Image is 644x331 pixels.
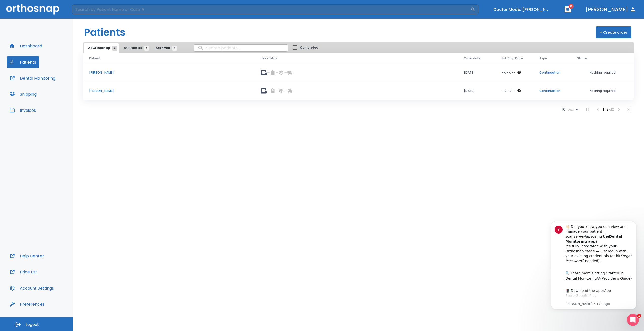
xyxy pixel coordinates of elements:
button: Help Center [7,250,47,262]
span: 4 [172,46,177,51]
div: Tooltip anchor [44,302,48,306]
span: Completed [300,45,318,50]
span: 1 - 2 [603,107,609,112]
button: Preferences [7,298,48,310]
div: The date will be available after approving treatment plan [502,89,527,93]
span: 1 [637,314,641,318]
td: [DATE] [458,82,496,100]
button: Account Settings [7,282,57,294]
span: Status [577,56,588,61]
button: [PERSON_NAME] [584,5,638,14]
button: Dental Monitoring [7,72,58,84]
button: Invoices [7,104,39,116]
p: Continuation [539,70,565,75]
input: search [194,43,288,53]
span: 2 [112,46,117,51]
span: At Orthosnap [88,46,115,50]
span: Patient [89,56,101,61]
a: App Store [22,72,67,81]
span: Type [539,56,547,61]
input: Search by Patient Name or Case # [72,4,470,14]
span: At Practice [124,46,147,50]
button: Doctor Mode: [PERSON_NAME] [492,5,552,14]
button: + Create order [596,26,631,38]
div: The date will be available after approving treatment plan [502,70,527,75]
div: tabs [84,43,180,53]
button: Patients [7,56,39,68]
a: Google Play [32,77,53,81]
button: Shipping [7,88,40,100]
span: rows [565,108,574,111]
p: [PERSON_NAME] [89,89,249,93]
button: Price List [7,266,40,278]
img: Orthosnap [6,4,59,14]
span: of 2 [609,107,614,112]
p: Continuation [539,89,565,93]
span: Lab status [261,56,277,61]
span: Est. Ship Date [502,56,523,61]
p: Message from Yan, sent 17h ago [22,85,89,90]
span: 6 [144,46,149,51]
p: Nothing required [577,70,628,75]
span: 10 [562,108,565,111]
button: Dashboard [7,40,45,52]
p: Nothing required [577,89,628,93]
span: Order date [464,56,481,61]
span: Logout [26,322,39,327]
p: --/--/-- [502,89,515,93]
span: 6 [569,4,574,9]
iframe: Intercom notifications message [543,216,644,312]
p: --/--/-- [502,70,515,75]
div: 📱 Download the app: | ​ Let us know if you need help getting started! [22,72,89,96]
span: Archived [156,46,175,50]
p: [PERSON_NAME] [89,70,249,75]
h1: Patients [84,25,126,40]
iframe: Intercom live chat [627,314,639,326]
td: [DATE] [458,64,496,82]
